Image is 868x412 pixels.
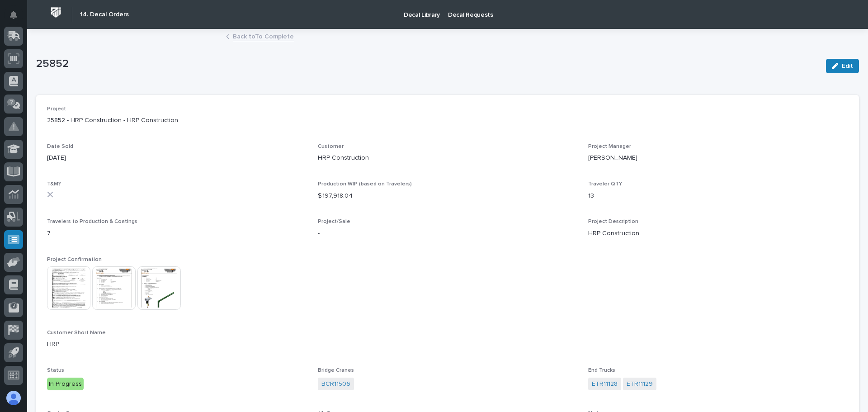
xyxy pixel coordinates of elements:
span: Project [47,106,66,112]
span: Status [47,368,64,373]
img: Workspace Logo [47,4,64,21]
p: [DATE] [47,153,307,163]
span: Project Confirmation [47,257,102,262]
span: Project Description [588,219,638,224]
a: BCR11506 [321,379,350,389]
h2: 14. Decal Orders [80,11,129,19]
span: Edit [842,62,853,70]
span: Travelers to Production & Coatings [47,219,137,224]
span: Production WIP (based on Travelers) [318,181,412,187]
span: T&M? [47,181,61,187]
button: users-avatar [4,388,23,407]
a: Back toTo Complete [233,31,294,41]
span: Customer Short Name [47,330,106,336]
span: Project/Sale [318,219,350,224]
button: Notifications [4,5,23,24]
span: Bridge Cranes [318,368,354,373]
p: 25852 [36,57,819,71]
p: HRP Construction [588,229,848,238]
button: Edit [826,59,859,73]
p: 13 [588,191,848,201]
a: ETR11129 [627,379,653,389]
span: Project Manager [588,144,631,149]
span: Date Sold [47,144,73,149]
p: - [318,229,578,238]
span: Customer [318,144,344,149]
p: $ 197,918.04 [318,191,578,201]
p: 25852 - HRP Construction - HRP Construction [47,116,848,125]
span: Traveler QTY [588,181,622,187]
p: [PERSON_NAME] [588,153,848,163]
p: 7 [47,229,307,238]
div: In Progress [47,378,84,391]
p: HRP Construction [318,153,578,163]
a: ETR11128 [592,379,618,389]
p: HRP [47,340,848,349]
div: Notifications [11,11,23,25]
span: End Trucks [588,368,615,373]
